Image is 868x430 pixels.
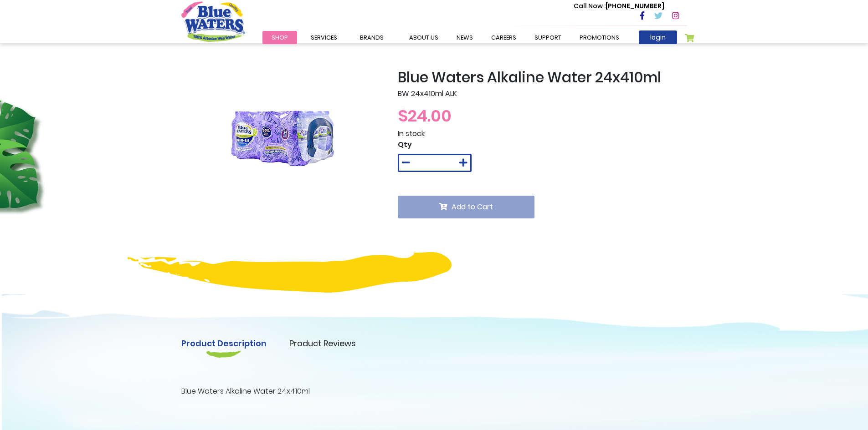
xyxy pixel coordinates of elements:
[360,33,384,42] span: Brands
[289,337,356,349] a: Product Reviews
[398,128,425,139] span: In stock
[398,139,412,150] span: Qty
[400,31,447,44] a: about us
[570,31,628,44] a: Promotions
[574,1,606,10] span: Call Now :
[525,31,570,44] a: support
[272,33,288,42] span: Shop
[181,337,267,349] a: Product Description
[181,1,245,41] a: store logo
[447,31,482,44] a: News
[181,386,687,397] p: Blue Waters Alkaline Water 24x410ml
[311,33,337,42] span: Services
[351,31,393,44] a: Brands
[482,31,525,44] a: careers
[228,69,337,205] img: alkaline.jpg
[398,69,687,86] h2: Blue Waters Alkaline Water 24x410ml
[398,104,452,127] span: $24.00
[128,252,452,293] img: yellow-design.png
[639,30,677,44] a: login
[398,88,687,99] p: BW 24x410ml ALK
[302,31,346,44] a: Services
[262,31,297,44] a: Shop
[574,1,664,11] p: [PHONE_NUMBER]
